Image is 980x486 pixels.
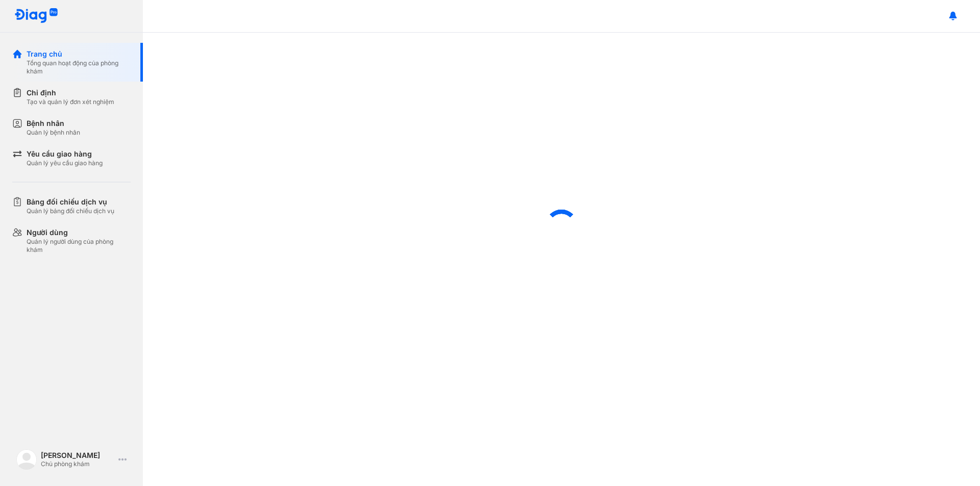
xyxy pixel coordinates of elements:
[16,449,37,470] img: logo
[27,149,103,159] div: Yêu cầu giao hàng
[41,460,114,468] div: Chủ phòng khám
[27,59,131,75] div: Tổng quan hoạt động của phòng khám
[14,8,58,24] img: logo
[27,118,80,129] div: Bệnh nhân
[27,49,131,59] div: Trang chủ
[27,129,80,137] div: Quản lý bệnh nhân
[27,207,114,215] div: Quản lý bảng đối chiếu dịch vụ
[27,98,114,106] div: Tạo và quản lý đơn xét nghiệm
[41,451,114,460] div: [PERSON_NAME]
[27,88,114,98] div: Chỉ định
[27,197,114,207] div: Bảng đối chiếu dịch vụ
[27,238,131,254] div: Quản lý người dùng của phòng khám
[27,227,131,238] div: Người dùng
[27,159,103,167] div: Quản lý yêu cầu giao hàng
